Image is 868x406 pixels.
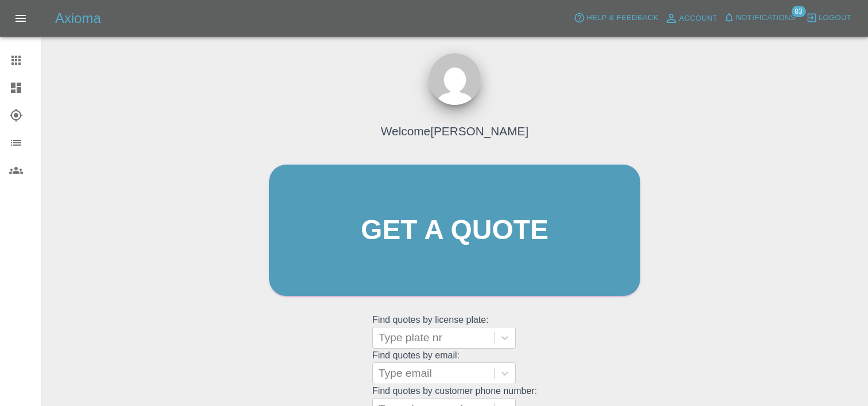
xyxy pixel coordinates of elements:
span: Notifications [736,11,796,25]
a: Account [661,9,721,28]
button: Open drawer [7,5,34,32]
button: Notifications [721,9,799,27]
span: Logout [819,11,851,25]
grid: Find quotes by email: [372,350,537,384]
grid: Find quotes by license plate: [372,315,537,349]
span: Account [679,12,718,25]
button: Help & Feedback [571,9,661,27]
img: ... [429,53,481,105]
span: Help & Feedback [586,11,658,25]
h5: Axioma [55,9,101,28]
a: Get a quote [269,165,640,296]
span: 83 [791,6,805,17]
button: Logout [803,9,854,27]
h4: Welcome [PERSON_NAME] [381,122,528,140]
